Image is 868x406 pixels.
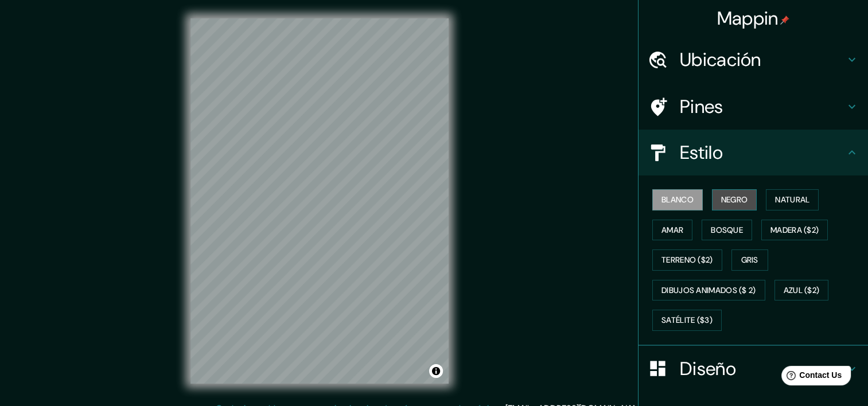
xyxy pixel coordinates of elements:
[712,189,757,210] button: Negro
[711,223,743,237] font: Bosque
[661,223,683,237] font: Amar
[661,283,756,298] font: Dibujos animados ($ 2)
[639,84,868,130] div: Pines
[741,253,758,267] font: Gris
[774,280,829,301] button: Azul ($2)
[652,220,692,241] button: Amar
[766,361,855,393] iframe: Help widget launcher
[721,193,748,207] font: Negro
[639,37,868,83] div: Ubicación
[770,223,819,237] font: Madera ($2)
[680,141,845,164] h4: Estilo
[702,220,752,241] button: Bosque
[731,249,768,271] button: Gris
[652,249,722,271] button: Terreno ($2)
[661,313,713,327] font: Satélite ($3)
[680,48,845,71] h4: Ubicación
[639,346,868,392] div: Diseño
[661,253,713,267] font: Terreno ($2)
[680,357,845,380] h4: Diseño
[652,189,703,210] button: Blanco
[717,6,779,30] font: Mappin
[429,364,443,378] button: Alternar atribución
[661,193,694,207] font: Blanco
[761,220,828,241] button: Madera ($2)
[784,283,820,298] font: Azul ($2)
[639,130,868,175] div: Estilo
[652,310,722,331] button: Satélite ($3)
[766,189,819,210] button: Natural
[652,280,765,301] button: Dibujos animados ($ 2)
[190,18,449,384] canvas: Mapa
[775,193,809,207] font: Natural
[680,95,845,118] h4: Pines
[780,15,789,25] img: pin-icon.png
